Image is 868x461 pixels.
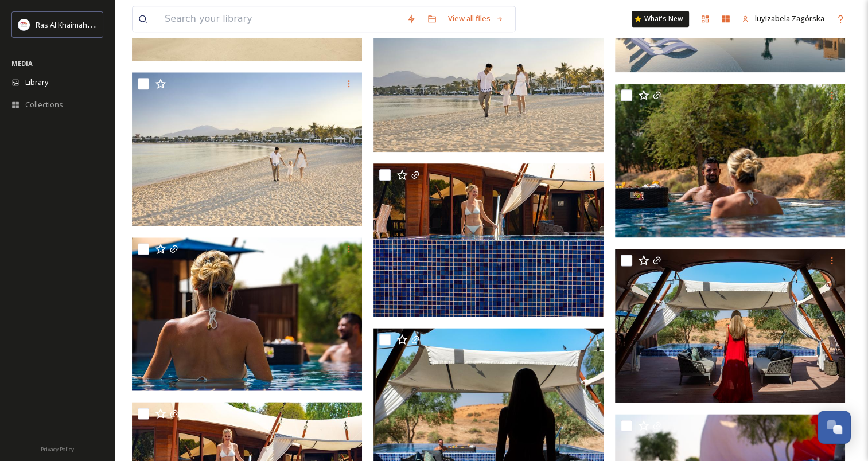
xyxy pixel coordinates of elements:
span: luyIzabela Zagórska [755,13,824,24]
img: Logo_RAKTDA_RGB-01.png [18,19,30,30]
span: Collections [25,99,63,110]
span: MEDIA [11,59,33,68]
a: Privacy Policy [41,442,74,455]
a: View all files [442,7,509,30]
a: luyIzabela Zagórska [736,7,830,30]
img: Family on the beach .tif [132,72,362,226]
span: Library [25,77,48,88]
img: Ritz Carlton Ras Al Khaimah Al Wadi -BD Desert Shoot.jpg [373,163,604,317]
a: What's New [632,11,689,27]
span: Ras Al Khaimah Tourism Development Authority [36,19,198,30]
img: Ritz Carlton Ras Al Khaimah Al Wadi -BD Desert Shoot.jpg [132,237,362,390]
span: Privacy Policy [41,446,74,453]
img: Ritz Carlton Ras Al Khaimah Al Wadi -BD Desert Shoot.jpg [615,249,845,403]
input: Search your library [159,6,401,32]
img: Ritz Carlton Ras Al Khaimah Al Wadi -BD Desert Shoot.jpg [615,84,845,237]
button: Open Chat [818,411,851,444]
